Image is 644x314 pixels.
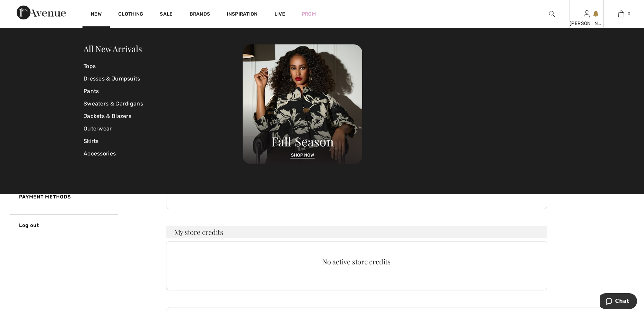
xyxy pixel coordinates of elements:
[584,10,590,17] a: Sign In
[166,226,547,238] h3: My store credits
[84,135,243,147] a: Skirts
[604,10,638,18] a: 0
[9,186,118,207] a: Payment Methods
[160,11,173,18] a: Sale
[600,293,637,311] iframe: Opens a widget where you can chat to one of our agents
[17,6,66,19] img: 1ère Avenue
[9,214,118,236] a: Log out
[190,11,210,18] a: Brands
[84,85,243,97] a: Pants
[84,110,243,122] a: Jackets & Blazers
[84,122,243,135] a: Outerwear
[84,73,243,85] a: Dresses & Jumpsuits
[584,10,590,18] img: My Info
[84,60,243,73] a: Tops
[84,43,142,54] a: All New Arrivals
[84,97,243,110] a: Sweaters & Cardigans
[243,44,362,164] img: 250825120107_a8d8ca038cac6.jpg
[302,10,316,18] a: Prom
[227,11,258,18] span: Inspiration
[183,258,530,265] div: No active store credits
[275,10,285,18] a: Live
[118,11,143,18] a: Clothing
[569,20,603,27] div: [PERSON_NAME]
[91,11,102,18] a: New
[84,147,243,160] a: Accessories
[628,11,630,17] span: 0
[549,10,555,18] img: search the website
[618,10,624,18] img: My Bag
